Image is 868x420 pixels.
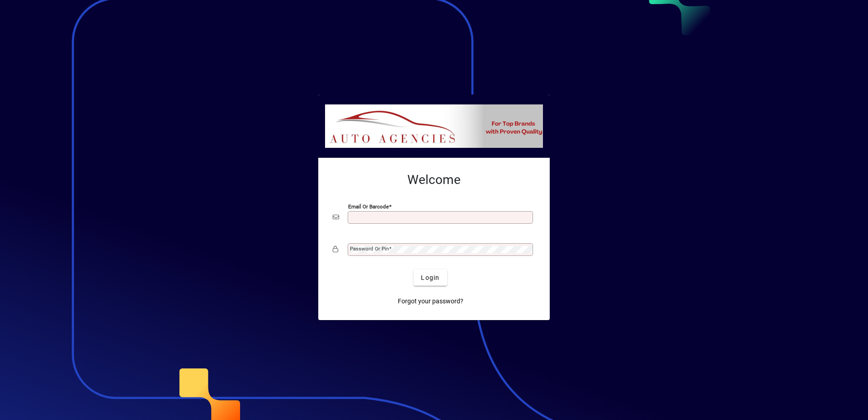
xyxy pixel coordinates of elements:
[394,293,467,309] a: Forgot your password?
[421,273,439,283] span: Login
[398,297,463,306] span: Forgot your password?
[414,269,447,286] button: Login
[333,172,535,188] h2: Welcome
[348,203,389,210] mat-label: Email or Barcode
[350,245,389,252] mat-label: Password or Pin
